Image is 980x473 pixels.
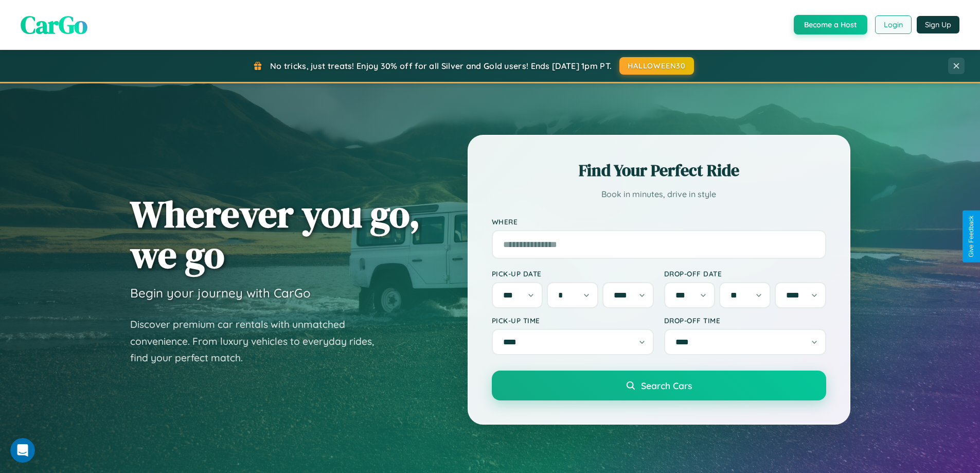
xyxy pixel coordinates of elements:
[130,316,387,366] p: Discover premium car rentals with unmatched convenience. From luxury vehicles to everyday rides, ...
[875,15,912,34] button: Login
[619,57,694,75] button: HALLOWEEN30
[492,316,654,325] label: Pick-up Time
[492,217,826,226] label: Where
[270,61,612,71] span: No tricks, just treats! Enjoy 30% off for all Silver and Gold users! Ends [DATE] 1pm PT.
[794,15,867,34] button: Become a Host
[10,438,35,463] iframe: Intercom live chat
[492,159,826,182] h2: Find Your Perfect Ride
[492,269,654,278] label: Pick-up Date
[492,187,826,202] p: Book in minutes, drive in style
[21,8,87,42] span: CarGo
[641,380,692,391] span: Search Cars
[968,216,975,257] div: Give Feedback
[664,316,826,325] label: Drop-off Time
[664,269,826,278] label: Drop-off Date
[130,194,420,275] h1: Wherever you go, we go
[492,371,826,400] button: Search Cars
[130,285,311,301] h3: Begin your journey with CarGo
[917,16,959,33] button: Sign Up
